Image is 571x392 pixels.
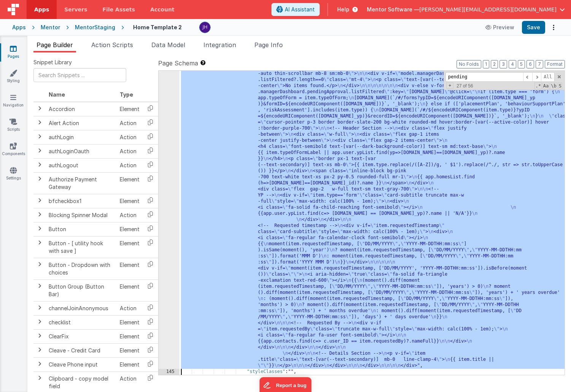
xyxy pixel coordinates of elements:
span: RegExp Search [535,83,541,89]
span: Help [337,6,349,13]
button: Format [545,60,565,68]
td: checklist [46,315,117,329]
td: Action [117,130,143,144]
img: c2badad8aad3a9dfc60afe8632b41ba8 [200,22,210,33]
span: Integration [203,41,236,49]
td: Authorize Payment Gateway [46,172,117,194]
td: authLogout [46,158,117,172]
button: Save [522,21,545,34]
td: Element [117,222,143,236]
td: Element [117,315,143,329]
input: Search for [446,72,523,82]
div: Apps [12,24,26,31]
td: bfcheckbox1 [46,194,117,208]
td: Alert Action [46,116,117,130]
td: Button - Dropdown with choices [46,258,117,279]
span: File Assets [103,6,135,13]
td: Element [117,329,143,343]
span: CaseSensitive Search [542,83,549,89]
button: 1 [483,60,489,68]
td: Button [46,222,117,236]
td: Element [117,102,143,116]
td: channelJoinAnonymous [46,301,117,315]
td: Element [117,279,143,301]
span: Page Builder [36,41,73,49]
span: Apps [34,6,49,13]
input: Search Snippets ... [33,68,126,82]
td: Button Group (Button Bar) [46,279,117,301]
td: Action [117,208,143,222]
span: Page Schema [158,59,198,68]
td: Element [117,194,143,208]
span: Toggel Replace mode [446,83,454,89]
td: ClearFix [46,329,117,343]
h4: Home Template 2 [133,24,182,30]
span: [PERSON_NAME][EMAIL_ADDRESS][DOMAIN_NAME] [419,6,557,13]
button: 6 [527,60,534,68]
button: Mentor Software — [PERSON_NAME][EMAIL_ADDRESS][DOMAIN_NAME] [367,6,565,13]
span: 27 of 56 [454,83,476,89]
span: Mentor Software — [367,6,419,13]
td: Action [117,144,143,158]
span: Type [120,91,133,98]
button: 7 [536,60,543,68]
td: Button - [ utility hook with save ] [46,236,117,258]
span: Servers [64,6,87,13]
button: 4 [509,60,516,68]
span: Page Info [254,41,283,49]
td: Accordion [46,102,117,116]
span: Alt-Enter [541,72,555,82]
td: Element [117,236,143,258]
td: authLoginOauth [46,144,117,158]
div: Mentor [41,24,60,31]
span: Data Model [151,41,185,49]
span: Whole Word Search [550,83,557,89]
td: Action [117,158,143,172]
button: 5 [518,60,525,68]
td: authLogin [46,130,117,144]
td: Element [117,172,143,194]
button: No Folds [457,60,481,68]
td: Element [117,357,143,371]
div: MentorStaging [75,24,115,31]
td: Cleave Phone input [46,357,117,371]
button: Preview [481,21,519,33]
div: 145 [159,369,179,375]
span: Snippet Library [33,59,72,66]
td: Element [117,343,143,357]
button: 2 [491,60,498,68]
span: AI Assistant [285,6,315,13]
td: Action [117,116,143,130]
button: AI Assistant [271,3,320,16]
td: Cleave - Credit Card [46,343,117,357]
td: Element [117,258,143,279]
span: Action Scripts [91,41,133,49]
button: 3 [500,60,507,68]
td: Action [117,301,143,315]
td: Blocking Spinner Modal [46,208,117,222]
button: Options [548,22,559,33]
span: Name [49,91,65,98]
span: Search In Selection [558,83,562,89]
